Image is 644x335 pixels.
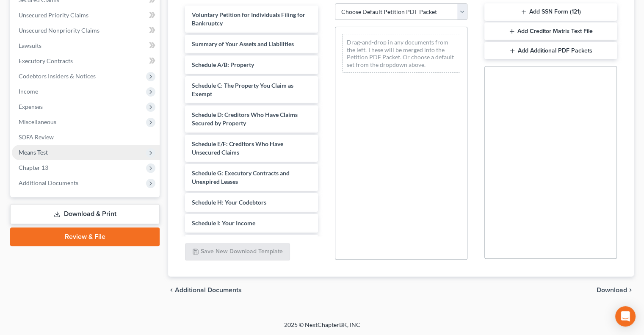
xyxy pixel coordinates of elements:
span: Unsecured Priority Claims [19,11,88,19]
span: Schedule I: Your Income [192,219,255,227]
span: Lawsuits [19,42,41,49]
i: chevron_right [627,287,634,293]
a: Download & Print [10,204,160,224]
button: Save New Download Template [185,243,290,261]
span: Download [597,287,627,293]
span: Means Test [19,149,48,156]
span: Expenses [19,103,43,110]
button: Add Additional PDF Packets [484,42,617,60]
i: chevron_left [168,287,175,293]
span: Schedule E/F: Creditors Who Have Unsecured Claims [192,140,283,156]
button: Add SSN Form (121) [484,3,617,21]
a: Executory Contracts [12,53,160,69]
span: Additional Documents [175,287,242,293]
span: Miscellaneous [19,118,56,125]
span: Schedule G: Executory Contracts and Unexpired Leases [192,169,290,185]
span: Voluntary Petition for Individuals Filing for Bankruptcy [192,11,305,27]
span: Schedule A/B: Property [192,61,254,68]
span: SOFA Review [19,133,54,141]
span: Income [19,88,38,95]
span: Schedule H: Your Codebtors [192,199,266,206]
div: Drag-and-drop in any documents from the left. These will be merged into the Petition PDF Packet. ... [342,34,460,73]
span: Codebtors Insiders & Notices [19,72,96,80]
span: Unsecured Nonpriority Claims [19,27,100,34]
a: Review & File [10,227,160,246]
span: Additional Documents [19,179,78,186]
span: Summary of Your Assets and Liabilities [192,40,294,47]
span: Schedule D: Creditors Who Have Claims Secured by Property [192,111,298,127]
span: Chapter 13 [19,164,48,171]
span: Executory Contracts [19,57,73,64]
a: Unsecured Nonpriority Claims [12,23,160,38]
a: SOFA Review [12,130,160,145]
a: Unsecured Priority Claims [12,8,160,23]
div: Open Intercom Messenger [615,306,636,327]
a: chevron_left Additional Documents [168,287,242,293]
button: Add Creditor Matrix Text File [484,22,617,40]
button: Download chevron_right [597,287,634,293]
a: Lawsuits [12,38,160,53]
span: Schedule C: The Property You Claim as Exempt [192,82,293,97]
